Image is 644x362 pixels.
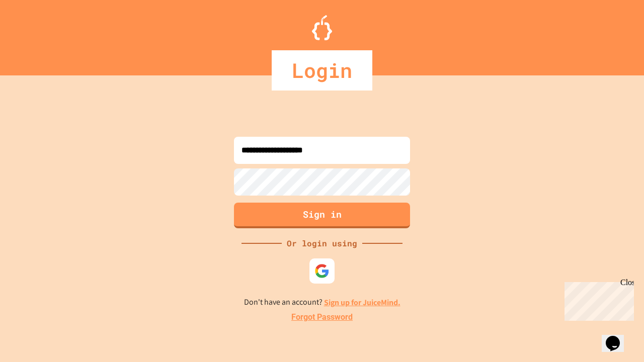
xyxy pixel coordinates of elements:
img: Logo.svg [312,15,332,40]
a: Forgot Password [291,311,353,323]
button: Sign in [234,203,410,228]
div: Chat with us now!Close [4,4,69,64]
p: Don't have an account? [244,296,400,309]
img: google-icon.svg [314,263,330,279]
div: Login [272,50,372,90]
iframe: chat widget [560,278,634,321]
div: Or login using [282,237,362,249]
a: Sign up for JuiceMind. [324,297,400,308]
iframe: chat widget [602,322,634,352]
